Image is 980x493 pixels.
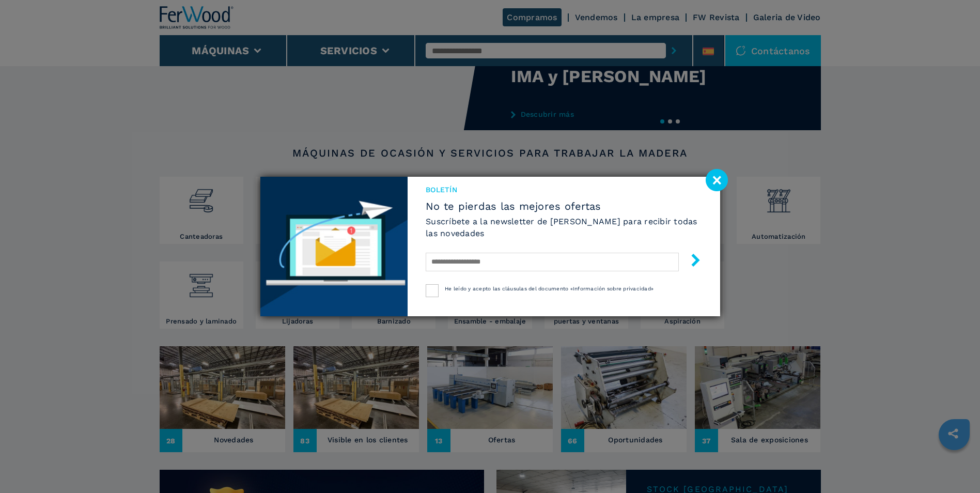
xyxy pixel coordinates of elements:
[260,177,408,316] img: Newsletter image
[426,215,702,239] h6: Suscríbete a la newsletter de [PERSON_NAME] para recibir todas las novedades
[426,184,702,195] span: Boletín
[679,250,702,274] button: submit-button
[445,286,654,291] span: He leído y acepto las cláusulas del documento «Información sobre privacidad»
[426,200,702,212] span: No te pierdas las mejores ofertas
